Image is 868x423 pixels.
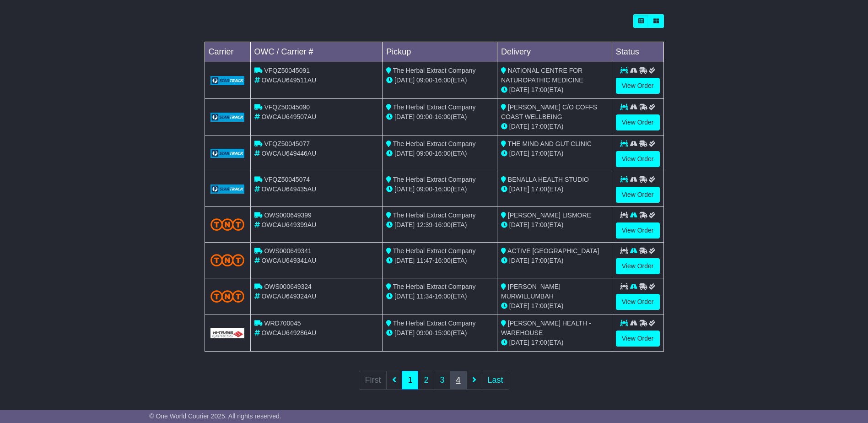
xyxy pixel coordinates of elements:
a: Last [482,371,509,390]
a: View Order [616,78,660,94]
a: 3 [434,371,450,390]
span: 17:00 [531,150,547,157]
span: 16:00 [435,185,451,193]
span: © One World Courier 2025. All rights reserved. [149,412,281,420]
td: OWC / Carrier # [250,42,383,62]
span: OWCAU649435AU [261,185,316,193]
div: - (ETA) [386,149,493,158]
span: 09:00 [416,150,432,157]
span: 16:00 [435,221,451,228]
div: (ETA) [501,85,608,95]
span: [DATE] [394,221,415,228]
a: View Order [616,222,660,239]
span: VFQZ50045074 [264,176,310,183]
a: 1 [402,371,418,390]
span: 17:00 [531,302,547,309]
span: 09:00 [416,113,432,120]
span: OWCAU649399AU [261,221,316,228]
span: 12:39 [416,221,432,228]
span: NATIONAL CENTRE FOR NATUROPATHIC MEDICINE [501,67,583,84]
span: The Herbal Extract Company [393,67,476,74]
a: View Order [616,294,660,310]
span: [DATE] [509,86,529,93]
span: The Herbal Extract Company [393,103,476,111]
div: (ETA) [501,122,608,131]
a: 4 [450,371,467,390]
span: 17:00 [531,185,547,193]
a: View Order [616,187,660,203]
span: 11:34 [416,293,432,300]
span: VFQZ50045077 [264,140,310,147]
div: - (ETA) [386,328,493,338]
a: 2 [418,371,434,390]
span: 09:00 [416,329,432,336]
span: [DATE] [394,293,415,300]
span: [DATE] [509,150,529,157]
span: [DATE] [509,302,529,309]
span: 09:00 [416,185,432,193]
span: [DATE] [509,123,529,130]
span: OWCAU649341AU [261,257,316,264]
img: GetCarrierServiceLogo [210,113,245,122]
a: View Order [616,331,660,347]
img: GetCarrierServiceLogo [210,184,245,194]
span: ACTIVE [GEOGRAPHIC_DATA] [507,247,599,255]
a: View Order [616,258,660,274]
div: - (ETA) [386,292,493,301]
span: [DATE] [509,221,529,228]
div: - (ETA) [386,256,493,266]
span: VFQZ50045091 [264,67,310,74]
span: 16:00 [435,150,451,157]
span: 17:00 [531,257,547,264]
span: [DATE] [509,339,529,346]
div: - (ETA) [386,76,493,85]
span: [DATE] [394,257,415,264]
span: 17:00 [531,221,547,228]
span: BENALLA HEALTH STUDIO [508,176,589,183]
span: [PERSON_NAME] LISMORE [508,211,591,219]
span: The Herbal Extract Company [393,283,476,290]
span: OWCAU649446AU [261,150,316,157]
span: WRD700045 [264,320,301,327]
div: (ETA) [501,256,608,266]
a: View Order [616,151,660,167]
span: [DATE] [509,257,529,264]
span: 16:00 [435,76,451,84]
span: OWCAU649324AU [261,293,316,300]
span: [DATE] [394,150,415,157]
td: Pickup [383,42,497,62]
span: The Herbal Extract Company [393,247,476,255]
span: [DATE] [394,185,415,193]
img: GetCarrierServiceLogo [210,76,245,85]
img: GetCarrierServiceLogo [210,328,245,338]
span: OWS000649399 [264,211,312,219]
span: 17:00 [531,339,547,346]
span: 17:00 [531,86,547,93]
img: TNT_Domestic.png [210,218,245,231]
span: [PERSON_NAME] C/O COFFS COAST WELLBEING [501,103,597,120]
span: THE MIND AND GUT CLINIC [508,140,592,147]
span: 11:47 [416,257,432,264]
span: 09:00 [416,76,432,84]
div: (ETA) [501,220,608,230]
span: 16:00 [435,113,451,120]
span: OWS000649341 [264,247,312,255]
span: OWCAU649286AU [261,329,316,336]
div: (ETA) [501,301,608,311]
span: The Herbal Extract Company [393,211,476,219]
td: Carrier [205,42,250,62]
span: The Herbal Extract Company [393,320,476,327]
span: [PERSON_NAME] HEALTH - WAREHOUSE [501,320,591,336]
span: [DATE] [394,76,415,84]
span: 16:00 [435,293,451,300]
span: OWS000649324 [264,283,312,290]
span: 15:00 [435,329,451,336]
img: TNT_Domestic.png [210,254,245,266]
span: [DATE] [394,113,415,120]
div: (ETA) [501,149,608,158]
div: (ETA) [501,338,608,347]
div: (ETA) [501,184,608,194]
div: - (ETA) [386,220,493,230]
div: - (ETA) [386,112,493,122]
span: [DATE] [509,185,529,193]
